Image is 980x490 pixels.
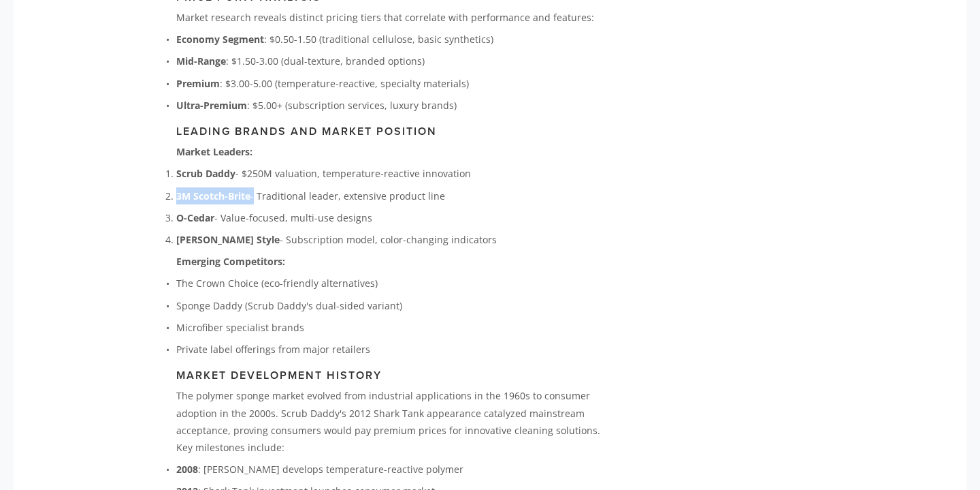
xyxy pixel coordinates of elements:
h3: Market Development History [176,369,630,382]
p: - Subscription model, color-changing indicators [176,231,630,248]
p: - Traditional leader, extensive product line [176,187,630,204]
p: : $1.50-3.00 (dual-texture, branded options) [176,52,630,70]
p: Market research reveals distinct pricing tiers that correlate with performance and features: [176,9,630,26]
p: - $250M valuation, temperature-reactive innovation [176,165,630,182]
p: Microfiber specialist brands [176,319,630,336]
strong: Premium [176,77,220,90]
strong: Economy Segment [176,33,264,46]
p: : $3.00-5.00 (temperature-reactive, specialty materials) [176,75,630,92]
strong: 3M Scotch-Brite [176,189,250,202]
p: Key milestones include: [176,439,630,456]
strong: Ultra-Premium [176,99,247,112]
p: Private label offerings from major retailers [176,341,630,358]
strong: Market Leaders: [176,145,252,158]
strong: Emerging Competitors: [176,255,285,268]
p: : [PERSON_NAME] develops temperature-reactive polymer [176,461,630,478]
h3: Leading Brands and Market Position [176,125,630,138]
strong: [PERSON_NAME] Style [176,233,280,246]
p: The Crown Choice (eco-friendly alternatives) [176,275,630,292]
p: The polymer sponge market evolved from industrial applications in the 1960s to consumer adoption ... [176,387,630,439]
p: : $5.00+ (subscription services, luxury brands) [176,97,630,114]
strong: Mid-Range [176,55,226,67]
strong: Scrub Daddy [176,167,235,180]
p: - Value-focused, multi-use designs [176,209,630,226]
strong: O-Cedar [176,211,214,224]
p: : $0.50-1.50 (traditional cellulose, basic synthetics) [176,31,630,48]
p: Sponge Daddy (Scrub Daddy's dual-sided variant) [176,297,630,314]
strong: 2008 [176,463,198,476]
